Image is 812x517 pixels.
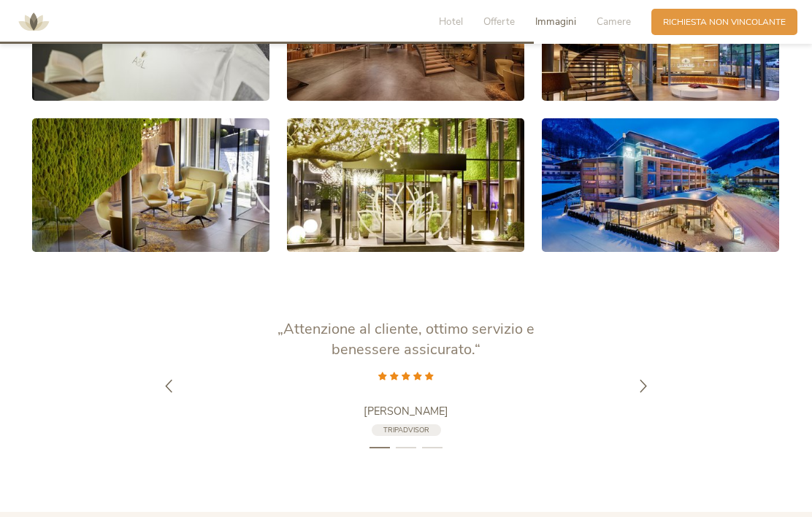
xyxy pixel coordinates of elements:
a: TripAdvisor [372,424,441,437]
span: Camere [597,15,631,28]
span: [PERSON_NAME] [364,404,448,418]
span: „Attenzione al cliente, ottimo servizio e benessere assicurato.“ [277,319,535,359]
span: Richiesta non vincolante [663,16,786,28]
span: TripAdvisor [383,425,429,434]
span: Hotel [439,15,463,28]
span: Immagini [535,15,576,28]
a: AMONTI & LUNARIS Wellnessresort [12,18,55,26]
a: [PERSON_NAME] [260,404,552,418]
span: Offerte [483,15,515,28]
